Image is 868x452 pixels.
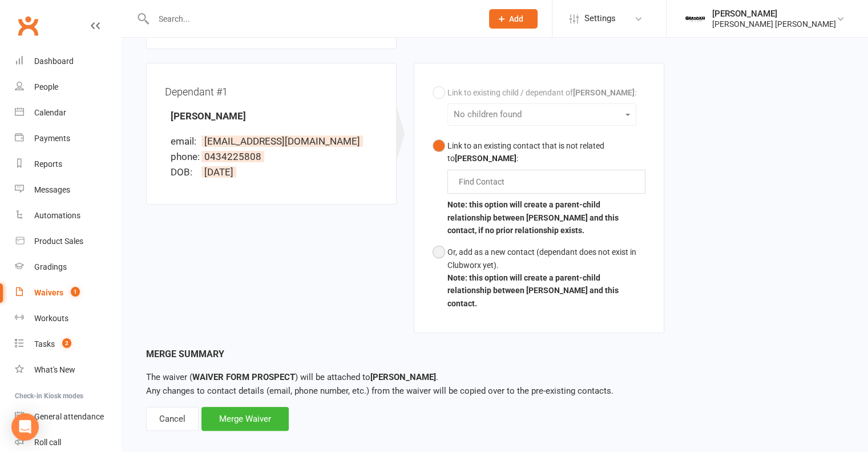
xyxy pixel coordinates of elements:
[192,372,295,382] strong: WAIVER FORM PROSPECT
[34,82,58,91] div: People
[509,14,523,23] span: Add
[34,108,66,117] div: Calendar
[15,306,120,331] a: Workouts
[15,177,120,203] a: Messages
[34,262,67,271] div: Gradings
[15,254,120,280] a: Gradings
[34,57,74,66] div: Dashboard
[146,407,199,431] div: Cancel
[15,74,120,100] a: People
[455,154,516,163] b: [PERSON_NAME]
[447,139,645,165] div: Link to an existing contact that is not related to :
[712,9,836,19] div: [PERSON_NAME]
[146,372,438,382] span: The waiver ( ) will be attached to .
[34,159,62,169] div: Reports
[15,126,120,151] a: Payments
[34,288,63,297] div: Waivers
[34,237,83,246] div: Product Sales
[15,203,120,229] a: Automations
[15,404,120,430] a: General attendance kiosk mode
[15,280,120,306] a: Waivers 1
[433,241,645,314] button: Or, add as a new contact (dependant does not exist in Clubworx yet).Note: this option will create...
[458,175,511,189] input: Find Contact
[433,135,645,241] button: Link to an existing contact that is not related to[PERSON_NAME]:Note: this option will create a p...
[62,338,71,348] span: 2
[34,365,75,374] div: What's New
[15,151,120,177] a: Reports
[150,11,474,27] input: Search...
[15,331,120,357] a: Tasks 2
[171,110,246,122] strong: [PERSON_NAME]
[447,246,645,271] div: Or, add as a new contact (dependant does not exist in Clubworx yet).
[201,166,236,178] span: [DATE]
[34,438,61,447] div: Roll call
[370,372,436,382] strong: [PERSON_NAME]
[584,6,616,31] span: Settings
[165,82,378,102] div: Dependant #1
[34,314,68,323] div: Workouts
[34,412,104,421] div: General attendance
[201,407,289,431] div: Merge Waiver
[15,100,120,126] a: Calendar
[171,165,199,180] div: DOB:
[146,370,843,398] p: Any changes to contact details (email, phone number, etc.) from the waiver will be copied over to...
[34,185,70,194] div: Messages
[712,19,836,29] div: [PERSON_NAME] [PERSON_NAME]
[15,229,120,254] a: Product Sales
[71,287,80,297] span: 1
[171,134,199,149] div: email:
[34,211,80,220] div: Automations
[15,357,120,383] a: What's New
[489,9,538,29] button: Add
[201,151,264,162] span: 0434225808
[34,134,70,143] div: Payments
[146,347,843,362] div: Merge Summary
[14,11,42,40] a: Clubworx
[447,273,619,308] b: Note: this option will create a parent-child relationship between [PERSON_NAME] and this contact.
[447,200,619,235] b: Note: this option will create a parent-child relationship between [PERSON_NAME] and this contact,...
[684,7,706,30] img: thumb_image1722295729.png
[11,413,39,441] div: Open Intercom Messenger
[201,135,363,147] span: [EMAIL_ADDRESS][DOMAIN_NAME]
[15,49,120,74] a: Dashboard
[34,339,55,349] div: Tasks
[171,149,199,165] div: phone:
